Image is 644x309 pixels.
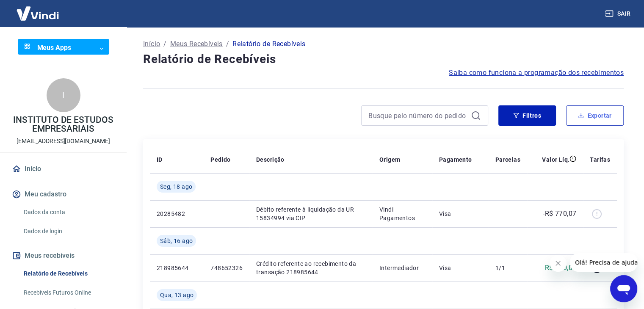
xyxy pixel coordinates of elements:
p: Relatório de Recebíveis [232,39,305,49]
span: Olá! Precisa de ajuda? [5,6,71,13]
p: 1/1 [495,264,520,272]
input: Busque pelo número do pedido [368,109,467,122]
span: Qua, 13 ago [160,291,193,299]
p: ID [157,155,163,164]
a: Dados da conta [20,204,116,221]
p: Valor Líq. [542,155,569,164]
h4: Relatório de Recebíveis [143,51,624,68]
p: Intermediador [379,264,426,272]
p: Visa [439,264,482,272]
span: Seg, 18 ago [160,182,192,191]
p: Crédito referente ao recebimento da transação 218985644 [256,259,366,276]
p: INSTITUTO DE ESTUDOS EMPRESARIAIS [7,116,120,133]
p: [EMAIL_ADDRESS][DOMAIN_NAME] [17,137,110,146]
button: Sair [603,6,634,22]
a: Início [143,39,160,49]
a: Recebíveis Futuros Online [20,284,116,301]
p: Débito referente à liquidação da UR 15834994 via CIP [256,205,366,222]
span: Sáb, 16 ago [160,237,193,245]
iframe: Botão para abrir a janela de mensagens [610,275,637,302]
a: Saiba como funciona a programação dos recebimentos [449,68,624,78]
p: -R$ 770,07 [543,209,576,219]
p: Vindi Pagamentos [379,205,426,222]
button: Exportar [566,105,624,126]
iframe: Mensagem da empresa [570,253,637,272]
p: Pedido [210,155,230,164]
img: Vindi [10,0,65,26]
p: Visa [439,210,482,218]
p: / [226,39,229,49]
p: R$ 770,07 [545,263,577,273]
p: Descrição [256,155,285,164]
p: Tarifas [590,155,610,164]
p: 748652326 [210,264,243,272]
p: Pagamento [439,155,472,164]
p: 20285482 [157,210,197,218]
iframe: Fechar mensagem [550,255,567,272]
p: - [495,210,520,218]
a: Relatório de Recebíveis [20,265,116,282]
p: Origem [379,155,400,164]
button: Meu cadastro [10,185,116,204]
a: Meus Recebíveis [170,39,223,49]
p: Parcelas [495,155,520,164]
p: / [163,39,166,49]
div: I [47,78,80,112]
p: 218985644 [157,264,197,272]
button: Filtros [498,105,556,126]
a: Dados de login [20,223,116,240]
a: Início [10,160,116,178]
button: Meus recebíveis [10,246,116,265]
